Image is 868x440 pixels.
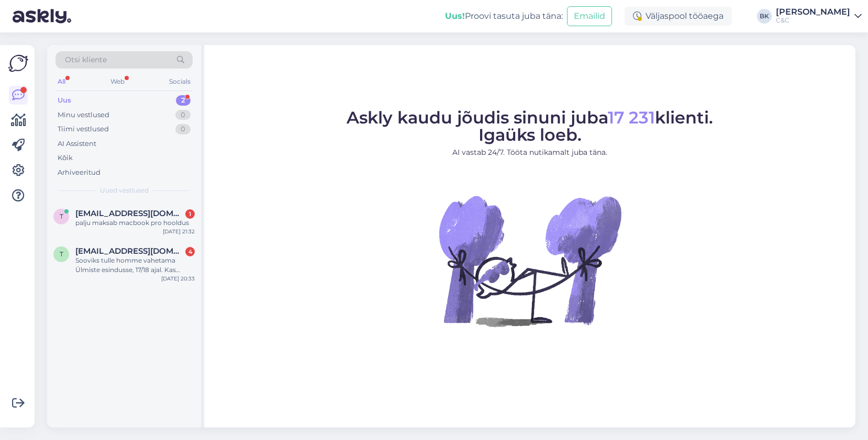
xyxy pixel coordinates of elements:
div: Tiimi vestlused [58,124,109,134]
div: Uus [58,95,71,106]
div: All [55,75,68,88]
div: 0 [175,110,191,120]
div: [DATE] 20:33 [161,275,195,283]
p: AI vastab 24/7. Tööta nutikamalt juba täna. [347,147,713,158]
div: Sooviks tulle homme vahetama Ülmiste esindusse, 17/18 ajal. Kas peaks aja broneerima? [75,256,195,275]
div: Web [108,75,127,88]
div: Arhiveeritud [58,167,101,178]
span: test@test.ee [75,209,184,218]
div: 4 [185,247,195,256]
img: Askly Logo [8,53,28,73]
div: Minu vestlused [58,110,109,120]
span: 17 231 [608,107,655,128]
span: t [60,250,63,258]
div: 0 [175,124,191,134]
img: No Chat active [436,166,624,355]
button: Emailid [567,6,612,26]
div: AI Assistent [58,139,96,149]
div: [DATE] 21:32 [163,228,195,235]
div: 1 [185,209,195,219]
div: [PERSON_NAME] [776,8,850,16]
a: [PERSON_NAME]C&C [776,8,862,25]
div: C&C [776,16,850,25]
div: Kõik [58,153,73,163]
div: Proovi tasuta juba täna: [445,10,563,22]
div: palju maksab macbook pro hooldus [75,218,195,228]
span: Otsi kliente [65,54,107,65]
span: Askly kaudu jõudis sinuni juba klienti. Igaüks loeb. [347,107,713,145]
span: tiina.lips@gmail.com [75,246,184,256]
div: 2 [176,95,191,106]
div: Väljaspool tööaega [625,7,732,26]
div: Socials [167,75,193,88]
span: Uued vestlused [100,186,149,195]
div: BK [757,9,772,24]
span: t [60,212,63,220]
b: Uus! [445,11,465,21]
